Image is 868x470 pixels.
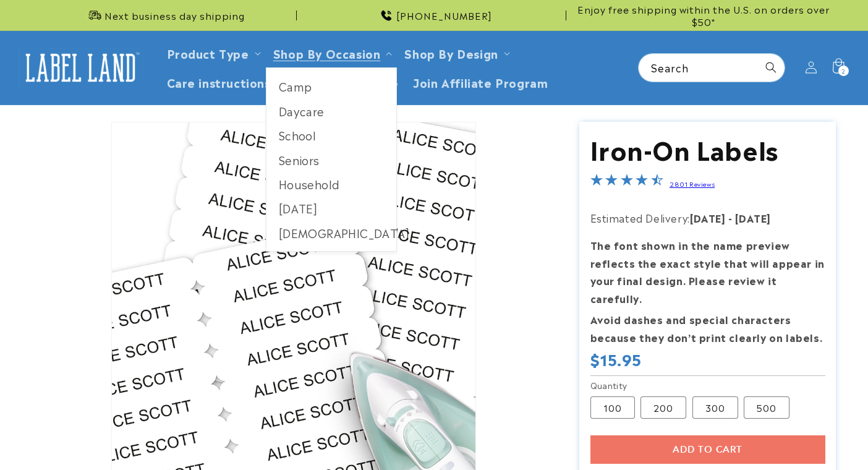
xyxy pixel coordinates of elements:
[167,45,249,61] a: Product Type
[266,123,397,147] a: School
[266,221,397,245] a: [DEMOGRAPHIC_DATA]
[266,38,398,67] summary: Shop By Occasion
[692,396,738,419] label: 300
[735,210,771,225] strong: [DATE]
[670,179,715,188] a: 2801 Reviews
[14,44,147,92] a: Label Land
[19,48,142,87] img: Label Land
[266,172,397,196] a: Household
[273,46,381,60] span: Shop By Occasion
[266,196,397,220] a: [DATE]
[266,74,397,98] a: Camp
[590,349,642,369] span: $15.95
[590,209,825,227] p: Estimated Delivery:
[397,38,514,67] summary: Shop By Design
[406,67,555,96] a: Join Affiliate Program
[841,66,846,76] span: 2
[167,75,271,89] span: Care instructions
[571,3,836,27] span: Enjoy free shipping within the U.S. on orders over $50*
[640,396,686,419] label: 200
[266,148,397,172] a: Seniors
[590,175,663,190] span: 4.5-star overall rating
[404,45,498,61] a: Shop By Design
[266,99,397,123] a: Daycare
[590,237,825,305] strong: The font shown in the name preview reflects the exact style that will appear in your final design...
[160,67,278,96] a: Care instructions
[728,210,733,225] strong: -
[590,379,629,391] legend: Quantity
[590,396,635,419] label: 100
[104,9,245,22] span: Next business day shipping
[396,9,492,22] span: [PHONE_NUMBER]
[590,132,825,164] h1: Iron-On Labels
[590,312,823,344] strong: Avoid dashes and special characters because they don’t print clearly on labels.
[160,38,266,67] summary: Product Type
[744,396,789,419] label: 500
[757,54,785,81] button: Search
[413,75,548,89] span: Join Affiliate Program
[608,412,856,458] iframe: Gorgias Floating Chat
[690,210,726,225] strong: [DATE]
